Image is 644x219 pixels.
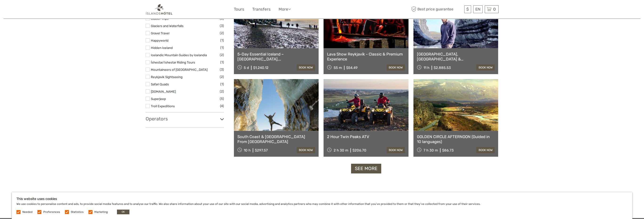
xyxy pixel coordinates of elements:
[220,74,224,80] span: (2)
[22,210,32,214] label: Needed
[424,148,438,152] span: 7 h 30 m
[234,6,244,13] a: Tours
[352,148,366,152] div: $206.70
[334,66,342,70] span: 55 m
[297,147,315,153] a: book now
[151,68,208,72] a: Mountaineers of [GEOGRAPHIC_DATA]
[151,46,173,50] a: Hidden Iceland
[466,7,469,12] span: $
[473,5,483,13] div: EN
[387,147,405,153] a: book now
[410,5,463,13] span: Best price guarantee
[327,134,405,139] a: 2 Hour Twin Peaks ATV
[417,52,495,61] a: [GEOGRAPHIC_DATA], [GEOGRAPHIC_DATA] & [GEOGRAPHIC_DATA] Private
[237,52,315,61] a: 5-Day Essential Iceland – [GEOGRAPHIC_DATA], [GEOGRAPHIC_DATA], Optional Ice Cave tour, [GEOGRAPH...
[434,66,451,70] div: $2,885.53
[237,134,315,144] a: South Coast & [GEOGRAPHIC_DATA] From [GEOGRAPHIC_DATA]
[146,4,173,15] img: 1298-aa34540a-eaca-4c1b-b063-13e4b802c612_logo_small.png
[334,148,348,152] span: 2 h 30 m
[220,52,224,58] span: (2)
[220,23,224,28] span: (3)
[71,210,84,214] label: Statistics
[151,60,195,64] a: Íshestar/Ishestar Riding Tours
[220,81,224,87] span: (1)
[43,210,60,214] label: Preferences
[151,39,168,42] a: Happyworld
[151,104,175,108] a: Troll Expeditions
[387,64,405,71] a: book now
[255,148,268,152] div: $297.57
[16,197,628,201] h5: This website uses cookies
[151,97,166,101] a: Superjeep
[442,148,454,152] div: $86.73
[220,103,224,109] span: (4)
[220,96,224,101] span: (5)
[151,82,169,86] a: Safari Quads
[252,6,271,13] a: Transfers
[476,64,495,71] a: book now
[94,210,108,214] label: Marketing
[220,45,224,50] span: (1)
[151,90,176,93] a: [DOMAIN_NAME]
[424,66,429,70] span: 11 h
[346,66,358,70] div: $54.49
[151,24,184,28] a: Glaciers and Waterfalls
[244,148,251,152] span: 10 h
[476,147,495,153] a: book now
[492,7,496,12] span: 0
[12,192,632,219] div: We use cookies to personalise content and ads, to provide social media features and to analyse ou...
[244,66,249,70] span: 5 d
[220,89,224,94] span: (2)
[151,31,169,35] a: Gravel Travel
[297,64,315,71] a: book now
[146,116,224,122] h3: Operators
[327,52,405,61] a: Lava Show Reykjavík - Classic & Premium Experience
[220,38,224,43] span: (1)
[351,164,381,173] a: See more
[253,66,268,70] div: $1,240.12
[220,67,224,72] span: (3)
[151,75,183,79] a: Reykjavik Sightseeing
[151,53,207,57] a: Icelandic Mountain Guides by Icelandia
[417,134,495,144] a: GOLDEN CIRCLE AFTERNOON (Guided in 10 languages)
[220,30,224,36] span: (2)
[117,210,129,214] button: OK
[220,60,224,65] span: (1)
[279,6,291,13] a: More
